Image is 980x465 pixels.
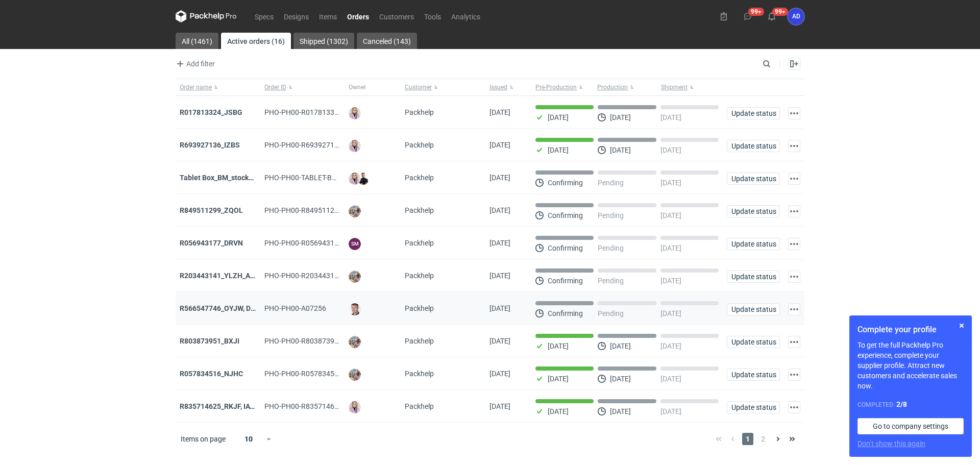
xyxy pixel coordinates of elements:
[731,371,775,378] span: Update status
[764,8,780,25] button: 99+
[731,338,775,346] span: Update status
[727,238,780,250] button: Update status
[264,239,364,247] span: PHO-PH00-R056943177_DRVN
[788,140,800,152] button: Actions
[727,205,780,217] button: Update status
[180,239,243,247] a: R056943177_DRVN
[731,142,775,150] span: Update status
[548,146,569,154] p: [DATE]
[176,79,260,95] button: Order name
[788,401,800,413] button: Actions
[610,375,631,383] p: [DATE]
[727,173,780,185] button: Update status
[174,58,215,70] span: Add filter
[660,146,681,154] p: [DATE]
[405,206,434,214] span: Packhelp
[349,173,361,185] img: Klaudia Wiśniewska
[181,434,226,444] span: Items on page
[489,304,510,312] span: 19/09/2025
[405,108,434,116] span: Packhelp
[660,113,681,121] p: [DATE]
[405,370,434,378] span: Packhelp
[349,205,361,217] img: Michał Palasek
[757,433,769,445] span: 2
[180,83,212,91] span: Order name
[405,402,434,410] span: Packhelp
[610,407,631,415] p: [DATE]
[660,375,681,383] p: [DATE]
[731,404,775,411] span: Update status
[857,340,964,391] p: To get the full Packhelp Pro experience, complete your supplier profile. Attract new customers an...
[349,271,361,283] img: Michał Palasek
[357,33,417,49] a: Canceled (143)
[489,239,510,247] span: 25/09/2025
[489,108,510,116] span: 25/09/2025
[660,342,681,350] p: [DATE]
[742,433,753,445] span: 1
[857,399,964,410] div: Completed:
[349,140,361,152] img: Klaudia Wiśniewska
[349,336,361,348] img: Michał Palasek
[174,58,215,70] button: Add filter
[595,79,659,95] button: Production
[598,309,624,317] p: Pending
[489,272,510,280] span: 23/09/2025
[660,244,681,252] p: [DATE]
[788,8,804,25] button: AD
[727,303,780,315] button: Update status
[180,206,243,214] a: R849511299_ZQOL
[349,401,361,413] img: Klaudia Wiśniewska
[180,141,240,149] a: R693927136_IZBS
[788,303,800,315] button: Actions
[857,324,964,336] h1: Complete your profile
[610,342,631,350] p: [DATE]
[548,407,569,415] p: [DATE]
[405,272,434,280] span: Packhelp
[264,83,286,91] span: Order ID
[349,107,361,119] img: Klaudia Wiśniewska
[349,303,361,315] img: Maciej Sikora
[731,306,775,313] span: Update status
[293,33,354,49] a: Shipped (1302)
[659,79,723,95] button: Shipment
[264,206,364,214] span: PHO-PH00-R849511299_ZQOL
[548,244,583,252] p: Confirming
[727,336,780,348] button: Update status
[349,238,361,250] figcaption: SM
[660,211,681,219] p: [DATE]
[264,402,421,410] span: PHO-PH00-R835714625_RKJF,-IAVU,-SFPF,-TXLA
[727,369,780,381] button: Update status
[788,107,800,119] button: Actions
[264,272,386,280] span: PHO-PH00-R203443141_YLZH_AHYW
[221,33,291,49] a: Active orders (16)
[857,418,964,434] a: Go to company settings
[598,244,624,252] p: Pending
[489,174,510,182] span: 25/09/2025
[180,402,299,410] a: R835714625_RKJF, IAVU, SFPF, TXLA
[180,370,243,378] a: R057834516_NJHC
[788,369,800,381] button: Actions
[788,271,800,283] button: Actions
[180,174,285,182] a: Tablet Box_BM_stock_TEST RUN
[176,33,218,49] a: All (1461)
[180,304,422,312] a: R566547746_OYJW, DJBN, [PERSON_NAME], [PERSON_NAME], OYBW, UUIL
[180,304,422,312] strong: R566547746_OYJW, DJBN, GRPP, KNRI, OYBW, UUIL
[731,175,775,182] span: Update status
[548,309,583,317] p: Confirming
[264,174,415,182] span: PHO-PH00-TABLET-BOX_BM_STOCK_TEST-RUN
[896,400,907,408] strong: 2 / 8
[857,438,925,449] button: Don’t show this again
[597,83,628,91] span: Production
[660,277,681,285] p: [DATE]
[955,320,968,332] button: Skip for now
[489,141,510,149] span: 25/09/2025
[548,113,569,121] p: [DATE]
[405,83,432,91] span: Customer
